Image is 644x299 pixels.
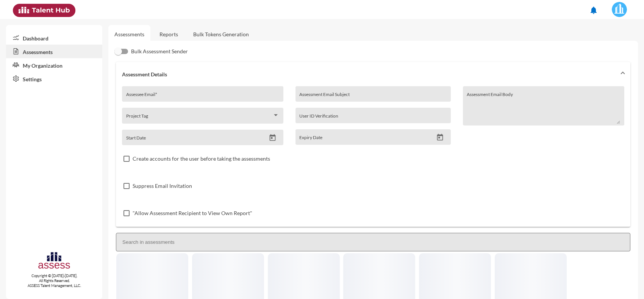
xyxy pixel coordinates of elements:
a: Reports [153,25,184,43]
span: Bulk Assessment Sender [131,47,188,56]
p: Copyright © [DATE]-[DATE]. All Rights Reserved. ASSESS Talent Management, LLC. [6,273,102,288]
span: Suppress Email Invitation [133,181,192,191]
img: assesscompany-logo.png [38,251,71,272]
button: Open calendar [266,134,279,142]
a: Assessments [114,31,144,37]
div: Assessment Details [116,86,630,227]
span: Create accounts for the user before taking the assessments [133,154,270,163]
a: Dashboard [6,31,102,45]
a: Assessments [6,45,102,58]
mat-expansion-panel-header: Assessment Details [116,62,630,86]
button: Open calendar [433,133,447,141]
input: Search in assessments [116,233,630,251]
a: Bulk Tokens Generation [187,25,255,43]
mat-icon: notifications [589,6,598,15]
span: "Allow Assessment Recipient to View Own Report" [133,209,252,218]
a: Settings [6,72,102,85]
mat-panel-title: Assessment Details [122,71,615,77]
a: My Organization [6,58,102,72]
